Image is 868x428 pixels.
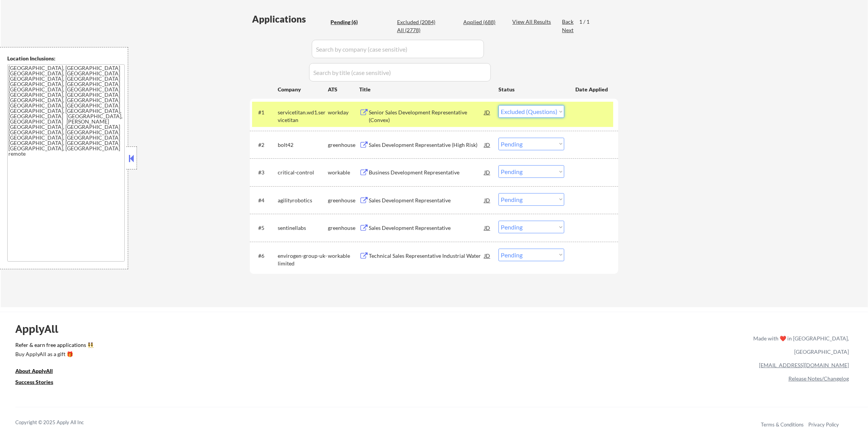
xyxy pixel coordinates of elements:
[562,26,574,34] div: Next
[331,18,369,26] div: Pending (6)
[484,249,491,262] div: JD
[15,378,64,388] a: Success Stories
[359,86,491,93] div: Title
[15,367,64,377] a: About ApplyAll
[328,109,359,116] div: workday
[575,86,609,93] div: Date Applied
[562,18,574,26] div: Back
[15,342,593,350] a: Refer & earn free applications 👯‍♀️
[258,109,272,116] div: #1
[278,197,328,204] div: agilityrobotics
[328,141,359,149] div: greenhouse
[369,252,484,260] div: Technical Sales Representative Industrial Water
[498,82,564,96] div: Status
[15,368,53,374] u: About ApplyAll
[397,18,435,26] div: Excluded (2084)
[15,419,103,426] div: Copyright © 2025 Apply All Inc
[252,15,328,24] div: Applications
[278,169,328,176] div: critical-control
[579,18,597,26] div: 1 / 1
[369,197,484,204] div: Sales Development Representative
[258,224,272,232] div: #5
[309,63,491,81] input: Search by title (case sensitive)
[397,26,435,34] div: All (2778)
[328,86,359,93] div: ATS
[278,86,328,93] div: Company
[258,141,272,149] div: #2
[278,141,328,149] div: bolt42
[278,109,328,124] div: servicetitan.wd1.servicetitan
[328,224,359,232] div: greenhouse
[788,375,849,382] a: Release Notes/Changelog
[258,169,272,176] div: #3
[258,197,272,204] div: #4
[484,221,491,234] div: JD
[369,224,484,232] div: Sales Development Representative
[7,55,125,62] div: Location Inclusions:
[484,105,491,119] div: JD
[484,165,491,179] div: JD
[258,252,272,260] div: #6
[759,362,849,368] a: [EMAIL_ADDRESS][DOMAIN_NAME]
[328,252,359,260] div: workable
[463,18,502,26] div: Applied (688)
[369,109,484,124] div: Senior Sales Development Representative (Convex)
[484,193,491,207] div: JD
[328,197,359,204] div: greenhouse
[15,379,53,385] u: Success Stories
[512,18,553,26] div: View All Results
[328,169,359,176] div: workable
[15,350,92,360] a: Buy ApplyAll as a gift 🎁
[484,138,491,151] div: JD
[15,352,92,357] div: Buy ApplyAll as a gift 🎁
[278,224,328,232] div: sentinellabs
[278,252,328,267] div: envirogen-group-uk-limited
[750,332,849,358] div: Made with ❤️ in [GEOGRAPHIC_DATA], [GEOGRAPHIC_DATA]
[15,322,67,335] div: ApplyAll
[369,141,484,149] div: Sales Development Representative (High Risk)
[808,421,839,428] a: Privacy Policy
[761,421,804,428] a: Terms & Conditions
[312,40,484,58] input: Search by company (case sensitive)
[369,169,484,176] div: Business Development Representative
